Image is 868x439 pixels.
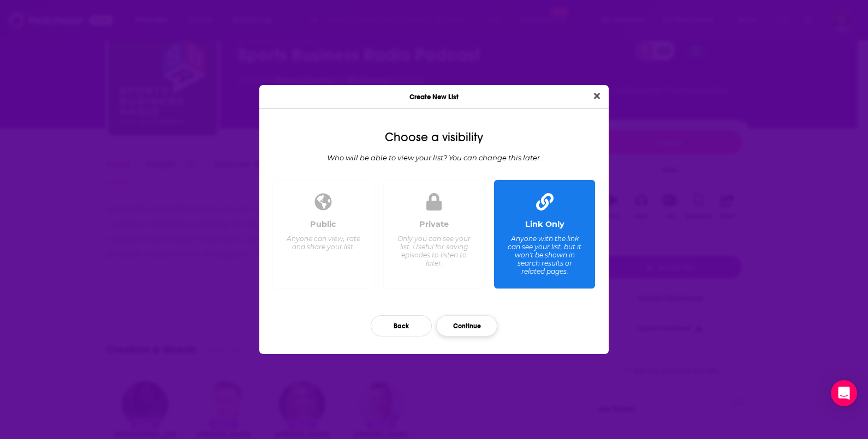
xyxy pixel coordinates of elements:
[507,234,582,275] div: Anyone with the link can see your list, but it won't be shown in search results or related pages.
[310,219,336,229] div: Public
[371,315,432,336] button: Back
[396,234,471,267] div: Only you can see your list. Useful for saving episodes to listen to later.
[419,219,449,229] div: Private
[436,315,497,336] button: Continue
[268,130,600,145] div: Choose a visibility
[525,219,564,229] div: Link Only
[590,89,604,103] button: Close
[286,234,361,251] div: Anyone can view, rate and share your list.
[268,153,600,162] div: Who will be able to view your list? You can change this later.
[259,85,609,109] div: Create New List
[831,380,857,406] div: Open Intercom Messenger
